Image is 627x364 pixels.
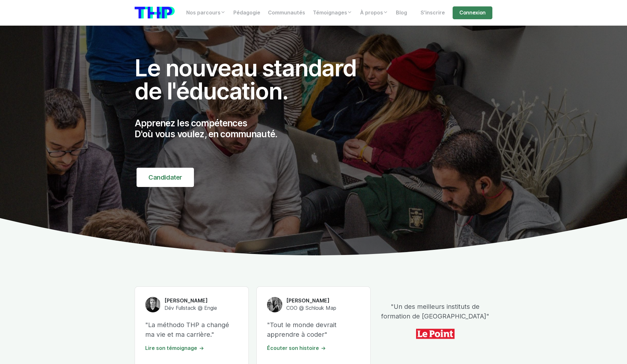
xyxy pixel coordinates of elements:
[145,297,161,312] img: Titouan
[145,345,204,351] a: Lire son témoignage
[309,6,356,19] a: Témoignages
[230,6,264,19] a: Pédagogie
[416,326,455,342] img: icon
[392,6,411,19] a: Blog
[137,168,194,187] a: Candidater
[135,7,175,19] img: logo
[267,297,282,312] img: Melisande
[135,56,371,103] h1: Le nouveau standard de l'éducation.
[164,297,217,304] h6: [PERSON_NAME]
[135,118,371,140] p: Apprenez les compétences D'où vous voulez, en communauté.
[378,302,492,321] p: "Un des meilleurs instituts de formation de [GEOGRAPHIC_DATA]"
[267,320,360,339] p: "Tout le monde devrait apprendre à coder"
[356,6,392,19] a: À propos
[417,6,449,19] a: S'inscrire
[145,320,238,339] p: "La méthodo THP a changé ma vie et ma carrière."
[286,297,336,304] h6: [PERSON_NAME]
[264,6,309,19] a: Communautés
[267,345,326,351] a: Écouter son histoire
[182,6,230,19] a: Nos parcours
[164,305,217,311] span: Dév Fullstack @ Engie
[286,305,336,311] span: COO @ Schlouk Map
[453,6,492,19] a: Connexion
